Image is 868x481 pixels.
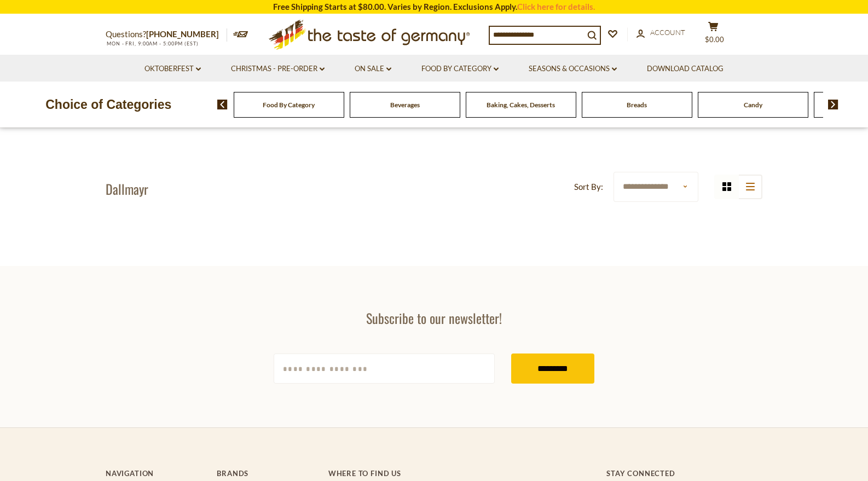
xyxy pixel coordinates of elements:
[274,310,594,326] h3: Subscribe to our newsletter!
[517,2,595,11] a: Click here for details.
[328,469,563,478] h4: Where to find us
[106,40,199,47] span: MON - FRI, 9:00AM - 5:00PM (EST)
[529,63,617,75] a: Seasons & Occasions
[606,469,762,478] h4: Stay Connected
[106,181,148,197] h1: Dallmayr
[217,100,228,109] img: previous arrow
[217,469,317,478] h4: Brands
[574,180,603,194] label: Sort By:
[106,27,227,42] p: Questions?
[647,63,724,75] a: Download Catalog
[144,63,201,75] a: Oktoberfest
[421,63,499,75] a: Food By Category
[697,21,730,49] button: $0.00
[828,100,838,109] img: next arrow
[487,101,555,109] a: Baking, Cakes, Desserts
[106,469,206,478] h4: Navigation
[355,63,391,75] a: On Sale
[146,29,219,39] a: [PHONE_NUMBER]
[705,35,724,44] span: $0.00
[627,101,647,109] a: Breads
[744,101,762,109] a: Candy
[390,101,420,109] a: Beverages
[263,101,315,109] a: Food By Category
[650,28,685,37] span: Account
[231,63,325,75] a: Christmas - PRE-ORDER
[636,27,685,39] a: Account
